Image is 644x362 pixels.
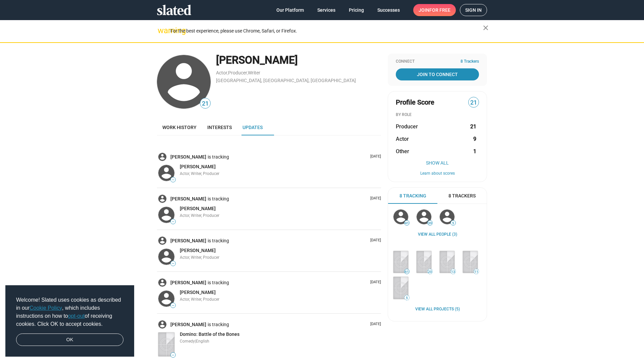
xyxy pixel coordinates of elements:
span: Domino: Battle of the Bones [180,331,239,337]
a: [PERSON_NAME] [170,196,208,202]
span: is tracking [208,196,230,202]
span: Work history [162,125,197,130]
a: Services [312,4,341,16]
a: [PERSON_NAME] [170,154,208,160]
span: English [196,339,209,344]
strong: 9 [473,135,476,142]
a: View all Projects (5) [415,307,460,312]
span: Welcome! Slated uses cookies as described in our , which includes instructions on how to of recei... [16,296,123,328]
span: is tracking [208,280,230,286]
a: [PERSON_NAME] [170,280,208,286]
span: , [247,71,248,75]
span: Join To Connect [397,68,478,80]
span: Our Platform [276,4,304,16]
a: Domino: Battle of the Bones [180,331,239,338]
span: | [195,339,196,344]
mat-icon: warning [158,26,166,35]
a: Actor [216,70,227,75]
a: Writer [248,70,260,75]
span: Profile Score [396,98,434,107]
a: [PERSON_NAME] [180,289,216,296]
a: [PERSON_NAME] [180,164,216,170]
span: 8 Trackers [461,59,479,64]
a: [PERSON_NAME] [180,247,216,254]
button: Learn about scores [396,171,479,176]
span: 11 [474,270,479,274]
span: [PERSON_NAME] [180,248,216,253]
span: 21 [469,98,479,107]
span: 20 [428,270,432,274]
strong: 21 [470,123,476,130]
span: is tracking [208,238,230,244]
span: Actor, Writer, Producer [180,213,219,218]
mat-icon: close [482,24,490,32]
span: 13 [451,270,455,274]
div: [PERSON_NAME] [216,53,381,67]
a: dismiss cookie message [16,334,123,346]
span: Pricing [349,4,364,16]
span: 39 [428,221,432,225]
a: Sign in [460,4,487,16]
a: [PERSON_NAME] [170,321,208,328]
div: For the best experience, please use Chrome, Safari, or Firefox. [170,26,483,36]
a: Join To Connect [396,68,479,80]
span: Actor, Writer, Producer [180,171,219,176]
span: Other [396,148,409,155]
a: Producer [228,70,247,75]
p: [DATE] [368,238,381,243]
span: Successes [377,4,400,16]
span: Services [317,4,335,16]
span: for free [429,4,450,16]
span: Actor, Writer, Producer [180,255,219,260]
div: Connect [396,59,479,64]
span: — [171,353,175,357]
span: Producer [396,123,418,130]
span: 8 Tracking [399,193,426,199]
a: View all People (3) [418,232,457,237]
span: 61 [405,270,409,274]
span: Updates [243,125,263,130]
button: Show All [396,160,479,166]
a: Successes [372,4,405,16]
span: 21 [200,99,210,108]
a: [PERSON_NAME] [170,238,208,244]
span: Interests [207,125,232,130]
span: 8 Trackers [448,193,476,199]
p: [DATE] [368,154,381,159]
a: [PERSON_NAME] [180,205,216,212]
span: , [227,71,228,75]
p: [DATE] [368,322,381,327]
span: [PERSON_NAME] [180,290,216,295]
a: Work history [157,119,202,135]
a: opt-out [68,313,85,319]
span: — [171,220,175,224]
a: Cookie Policy [30,305,62,311]
span: Sign in [465,4,482,16]
a: [GEOGRAPHIC_DATA], [GEOGRAPHIC_DATA], [GEOGRAPHIC_DATA] [216,78,356,83]
span: Actor, Writer, Producer [180,297,219,302]
span: — [171,262,175,265]
div: BY ROLE [396,112,479,118]
a: Our Platform [271,4,309,16]
span: Join [419,4,450,16]
span: [PERSON_NAME] [180,164,216,169]
a: Interests [202,119,237,135]
span: is tracking [208,321,230,328]
div: cookieconsent [5,285,134,357]
span: Comedy [180,339,195,344]
span: — [171,304,175,307]
a: Joinfor free [413,4,456,16]
span: — [171,178,175,182]
span: is tracking [208,154,230,160]
span: Actor [396,135,409,142]
span: 5 [405,296,409,300]
span: [PERSON_NAME] [180,206,216,211]
strong: 1 [473,148,476,155]
span: 5 [451,221,455,225]
a: Updates [237,119,268,135]
a: Pricing [343,4,369,16]
span: 41 [405,221,409,225]
p: [DATE] [368,196,381,201]
p: [DATE] [368,280,381,285]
